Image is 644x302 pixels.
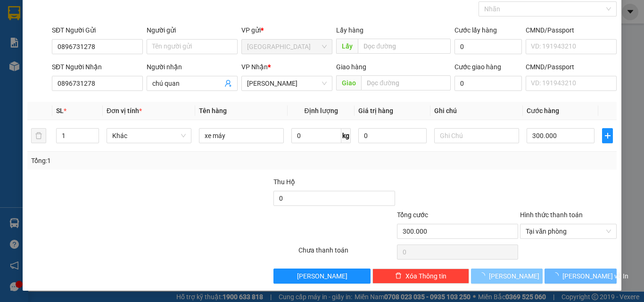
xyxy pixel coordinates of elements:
[147,25,238,35] div: Người gửi
[602,128,613,143] button: plus
[372,269,469,284] button: deleteXóa Thông tin
[454,63,501,71] label: Cước giao hàng
[434,128,519,143] input: Ghi Chú
[336,26,363,34] span: Lấy hàng
[297,271,347,281] span: [PERSON_NAME]
[358,128,426,143] input: 0
[430,102,523,120] th: Ghi chú
[241,25,332,35] div: VP gửi
[241,63,268,71] span: VP Nhận
[273,269,370,284] button: [PERSON_NAME]
[526,224,611,238] span: Tại văn phòng
[520,211,583,219] label: Hình thức thanh toán
[454,39,522,54] input: Cước lấy hàng
[199,107,227,114] span: Tên hàng
[361,75,451,90] input: Dọc đường
[545,269,617,284] button: [PERSON_NAME] và In
[358,107,393,114] span: Giá trị hàng
[479,272,489,279] span: loading
[454,76,522,91] input: Cước giao hàng
[336,63,366,71] span: Giao hàng
[454,26,497,34] label: Cước lấy hàng
[526,25,617,35] div: CMND/Passport
[273,178,295,186] span: Thu Hộ
[297,245,396,261] div: Chưa thanh toán
[199,128,284,143] input: VD: Bàn, Ghế
[31,128,46,143] button: delete
[52,25,143,35] div: SĐT Người Gửi
[552,272,562,279] span: loading
[304,107,338,114] span: Định lượng
[31,155,249,166] div: Tổng: 1
[603,132,612,139] span: plus
[562,271,628,281] span: [PERSON_NAME] và In
[247,76,327,90] span: Phan Thiết
[56,107,64,114] span: SL
[527,107,559,114] span: Cước hàng
[358,39,451,54] input: Dọc đường
[336,39,358,54] span: Lấy
[336,75,361,90] span: Giao
[489,271,539,281] span: [PERSON_NAME]
[405,271,446,281] span: Xóa Thông tin
[526,62,617,72] div: CMND/Passport
[397,211,428,219] span: Tổng cước
[52,62,143,72] div: SĐT Người Nhận
[395,272,402,280] span: delete
[224,80,232,87] span: user-add
[107,107,142,114] span: Đơn vị tính
[341,128,351,143] span: kg
[147,62,238,72] div: Người nhận
[247,40,327,54] span: Đà Lạt
[471,269,543,284] button: [PERSON_NAME]
[112,129,186,143] span: Khác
